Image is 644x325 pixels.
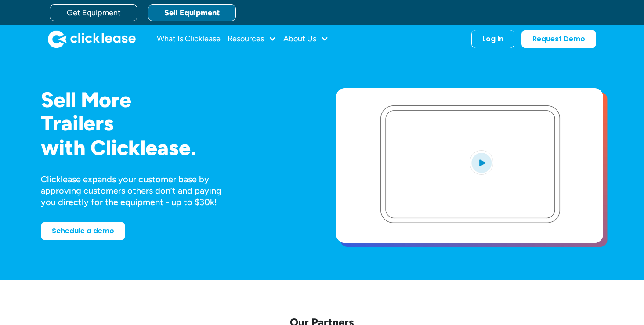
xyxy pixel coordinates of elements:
a: Request Demo [521,30,596,48]
img: Clicklease logo [48,30,136,48]
div: Log In [482,35,503,43]
div: Clicklease expands your customer base by approving customers others don’t and paying you directly... [41,173,238,208]
img: Blue play button logo on a light blue circular background [470,150,493,175]
a: What Is Clicklease [157,30,221,48]
h1: Trailers [41,112,308,135]
a: Sell Equipment [148,4,236,21]
a: Get Equipment [50,4,137,21]
a: Schedule a demo [41,222,125,240]
h1: Sell More [41,88,308,112]
h1: with Clicklease. [41,136,308,159]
